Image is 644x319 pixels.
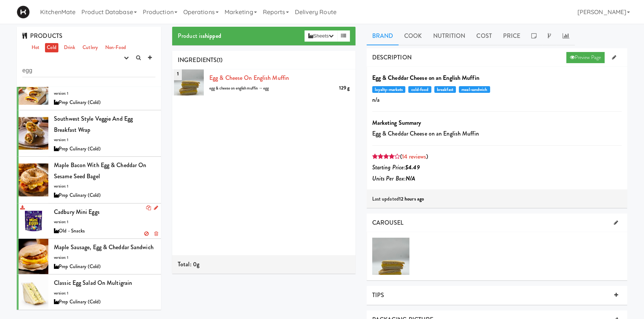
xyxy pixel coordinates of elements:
span: loyalty-markets [372,86,406,93]
div: Old - Snacks [54,227,155,236]
a: Nutrition [427,27,471,45]
li: 1Egg & Cheese on English Muffin129 gegg & cheese on english muffin → egg [172,69,355,95]
li: Maple Sausage, Egg & Cheddar Sandwichversion: 1Prep Culinary (Cold) [17,239,161,274]
div: Prep Culinary (Cold) [54,191,155,200]
a: Drink [62,43,77,52]
span: version: 1 [54,219,68,225]
b: Egg & Cheddar Cheese on an English Muffin [372,74,479,82]
li: Maple Bacon with Egg & Cheddar on Sesame Seed Bagelversion: 1Prep Culinary (Cold) [17,157,161,203]
p: n/a [372,94,622,105]
a: Price [498,27,526,45]
input: Search dishes [22,64,155,77]
b: shipped [203,32,221,40]
a: Hot [30,43,41,52]
span: Classic Egg Salad On Multigrain [54,279,132,287]
span: INGREDIENTS [178,56,217,64]
span: egg & cheese on english muffin → egg [209,85,269,91]
li: Southwest Style Veggie and Egg Breakfast Wrapversion: 1Prep Culinary (Cold) [17,110,161,157]
a: Cook [399,27,427,45]
span: (1) [217,56,222,64]
a: 14 reviews [402,152,426,161]
b: 12 hours ago [399,195,424,202]
b: $4.49 [405,163,420,172]
div: Prep Culinary (Cold) [54,144,155,154]
span: PRODUCTS [22,32,62,40]
li: Cadbury Mini Eggsversion: 1Old - Snacks [17,204,161,239]
span: Maple Bacon with Egg & Cheddar on Sesame Seed Bagel [54,161,146,180]
span: Total: 0g [178,260,199,268]
a: Brand [367,27,399,45]
span: TIPS [372,291,384,299]
span: cold-food [408,86,431,93]
span: Product is [178,32,221,40]
img: Micromart [17,6,30,19]
li: Bacon & Egg Breakfast Wrapversion: 1Prep Culinary (Cold) [17,75,161,110]
span: Maple Sausage, Egg & Cheddar Sandwich [54,243,154,251]
a: Cost [471,27,497,45]
span: CAROUSEL [372,218,404,227]
div: ( ) [372,151,622,162]
a: Non-Food [103,43,128,52]
a: Egg & Cheese on English Muffin [209,74,289,82]
div: Prep Culinary (Cold) [54,98,155,107]
span: 1 [174,67,182,80]
span: version: 1 [54,255,68,260]
span: version: 1 [54,91,68,96]
b: Marketing Summary [372,118,421,127]
span: meal-sandwich [459,86,490,93]
a: Preview Page [566,52,605,63]
span: Southwest Style Veggie and Egg Breakfast Wrap [54,114,133,134]
span: version: 1 [54,137,68,143]
i: Starting Price: [372,163,420,172]
span: Last updated [372,195,424,202]
p: Egg & Cheddar Cheese on an English Muffin [372,128,622,139]
div: Prep Culinary (Cold) [54,297,155,307]
a: Cold [45,43,58,52]
span: Cadbury Mini Eggs [54,208,100,216]
div: Prep Culinary (Cold) [54,262,155,271]
span: DESCRIPTION [372,53,412,62]
button: Sheets [305,30,337,42]
div: 129 g [339,84,350,93]
li: Classic Egg Salad On Multigrainversion: 1Prep Culinary (Cold) [17,274,161,310]
span: version: 1 [54,183,68,189]
span: version: 1 [54,290,68,296]
b: N/A [406,174,415,183]
a: Cutlery [81,43,100,52]
i: Units Per Box: [372,174,416,183]
span: breakfast [434,86,456,93]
